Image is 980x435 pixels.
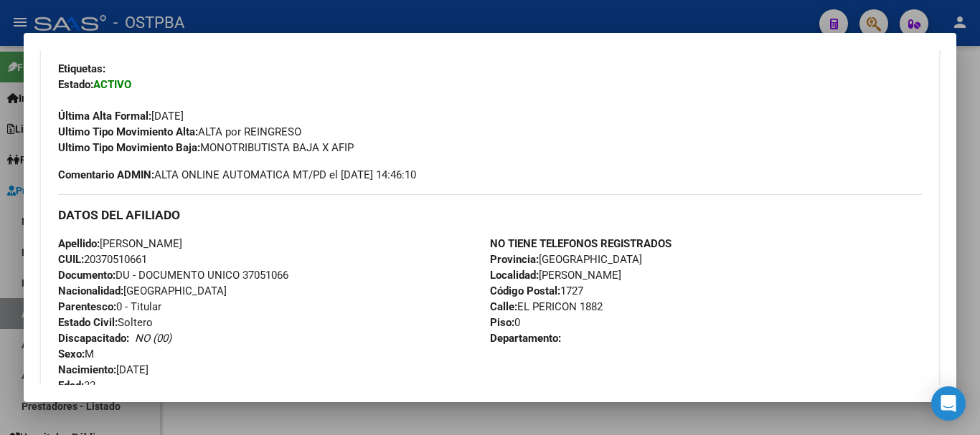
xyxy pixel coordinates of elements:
strong: Provincia: [490,253,539,266]
span: 32 [58,379,95,392]
strong: Apellido: [58,237,100,250]
span: 1727 [490,285,583,297]
span: EL PERICON 1882 [490,300,603,313]
i: NO (00) [135,332,171,345]
span: Soltero [58,316,153,329]
strong: Comentario ADMIN: [58,168,154,181]
span: MONOTRIBUTISTA BAJA X AFIP [58,141,354,154]
span: [PERSON_NAME] [58,237,182,250]
strong: Última Alta Formal: [58,110,151,123]
strong: Edad: [58,379,84,392]
strong: Estado: [58,78,93,91]
strong: ACTIVO [93,78,131,91]
strong: Documento: [58,269,116,282]
strong: Departamento: [490,332,561,345]
strong: Piso: [490,316,514,329]
span: 0 [490,316,520,329]
strong: Parentesco: [58,300,116,313]
span: M [58,348,94,360]
span: [GEOGRAPHIC_DATA] [490,253,642,266]
strong: Localidad: [490,269,539,282]
strong: Calle: [490,300,517,313]
span: DU - DOCUMENTO UNICO 37051066 [58,269,288,282]
h3: DATOS DEL AFILIADO [58,207,922,223]
strong: Discapacitado: [58,332,129,345]
strong: Estado Civil: [58,316,118,329]
span: [DATE] [58,110,184,123]
strong: Sexo: [58,348,85,360]
span: [PERSON_NAME] [490,269,621,282]
strong: Etiquetas: [58,62,105,75]
strong: Ultimo Tipo Movimiento Alta: [58,125,198,138]
strong: Código Postal: [490,285,560,297]
div: Open Intercom Messenger [931,386,966,421]
span: ALTA por REINGRESO [58,125,301,138]
span: [GEOGRAPHIC_DATA] [58,285,227,297]
strong: Nacimiento: [58,363,116,376]
strong: CUIL: [58,253,84,266]
span: ALTA ONLINE AUTOMATICA MT/PD el [DATE] 14:46:10 [58,167,416,183]
span: [DATE] [58,363,149,376]
strong: NO TIENE TELEFONOS REGISTRADOS [490,237,672,250]
span: 20370510661 [58,253,147,266]
span: 0 - Titular [58,300,161,313]
strong: Ultimo Tipo Movimiento Baja: [58,141,200,154]
strong: Nacionalidad: [58,285,123,297]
